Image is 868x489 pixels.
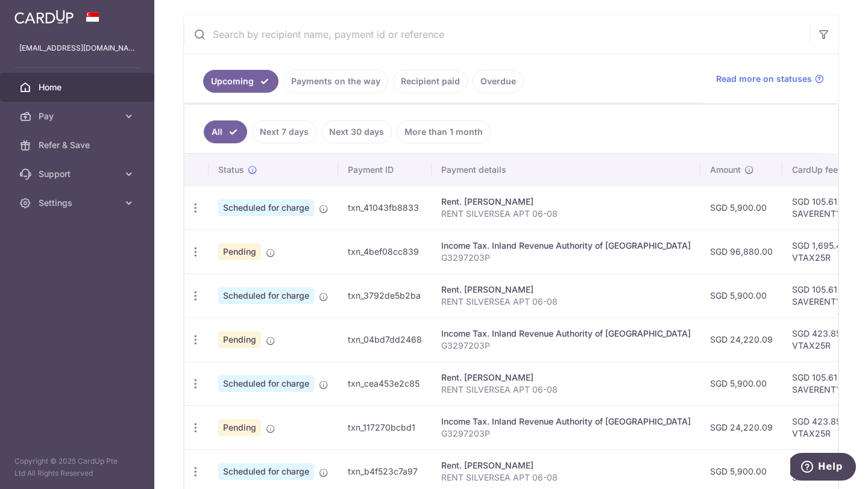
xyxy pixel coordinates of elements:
[338,405,432,449] td: txn_117270bcbd1
[716,73,824,85] a: Read more on statuses
[19,42,135,54] p: [EMAIL_ADDRESS][DOMAIN_NAME]
[338,185,432,229] td: txn_41043fb8833
[39,139,118,151] span: Refer & Save
[700,273,782,317] td: SGD 5,900.00
[338,317,432,361] td: txn_04bd7dd2468
[700,317,782,361] td: SGD 24,220.09
[782,185,861,229] td: SGD 105.61 SAVERENT179
[393,70,468,93] a: Recipient paid
[473,70,524,93] a: Overdue
[184,15,810,54] input: Search by recipient name, payment id or reference
[700,185,782,229] td: SGD 5,900.00
[700,361,782,405] td: SGD 5,900.00
[441,472,691,484] p: RENT SILVERSEA APT 06-08
[39,197,118,209] span: Settings
[39,81,118,93] span: Home
[782,361,861,405] td: SGD 105.61 SAVERENT179
[441,240,691,252] div: Income Tax. Inland Revenue Authority of [GEOGRAPHIC_DATA]
[782,317,861,361] td: SGD 423.85 VTAX25R
[338,273,432,317] td: txn_3792de5b2ba
[441,328,691,340] div: Income Tax. Inland Revenue Authority of [GEOGRAPHIC_DATA]
[792,164,838,176] span: CardUp fee
[716,73,812,85] span: Read more on statuses
[441,284,691,296] div: Rent. [PERSON_NAME]
[218,164,244,176] span: Status
[441,252,691,264] p: G3297203P
[14,10,74,24] img: CardUp
[218,287,314,304] span: Scheduled for charge
[338,361,432,405] td: txn_cea453e2c85
[700,405,782,449] td: SGD 24,220.09
[441,459,691,472] div: Rent. [PERSON_NAME]
[782,405,861,449] td: SGD 423.85 VTAX25R
[218,419,261,436] span: Pending
[283,70,388,93] a: Payments on the way
[218,463,314,480] span: Scheduled for charge
[203,70,278,93] a: Upcoming
[218,331,261,348] span: Pending
[441,340,691,352] p: G3297203P
[441,384,691,396] p: RENT SILVERSEA APT 06-08
[790,453,856,483] iframe: Opens a widget where you can find more information
[700,229,782,273] td: SGD 96,880.00
[782,273,861,317] td: SGD 105.61 SAVERENT179
[441,416,691,428] div: Income Tax. Inland Revenue Authority of [GEOGRAPHIC_DATA]
[441,208,691,220] p: RENT SILVERSEA APT 06-08
[218,243,261,260] span: Pending
[441,372,691,384] div: Rent. [PERSON_NAME]
[218,199,314,216] span: Scheduled for charge
[441,296,691,308] p: RENT SILVERSEA APT 06-08
[39,168,118,180] span: Support
[338,229,432,273] td: txn_4bef08cc839
[710,164,741,176] span: Amount
[441,428,691,440] p: G3297203P
[252,120,316,143] a: Next 7 days
[39,110,118,122] span: Pay
[204,120,247,143] a: All
[782,229,861,273] td: SGD 1,695.40 VTAX25R
[338,154,432,185] th: Payment ID
[397,120,491,143] a: More than 1 month
[432,154,700,185] th: Payment details
[321,120,392,143] a: Next 30 days
[441,196,691,208] div: Rent. [PERSON_NAME]
[218,375,314,392] span: Scheduled for charge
